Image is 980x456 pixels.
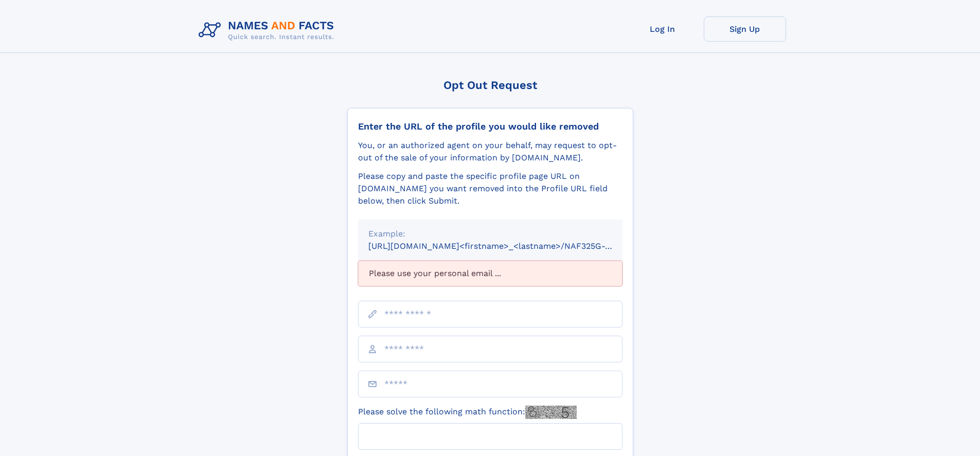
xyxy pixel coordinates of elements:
label: Please solve the following math function: [358,406,577,419]
div: Enter the URL of the profile you would like removed [358,121,622,132]
a: Log In [621,16,704,42]
div: Example: [368,228,612,240]
img: Logo Names and Facts [194,16,343,44]
a: Sign Up [704,16,786,42]
small: [URL][DOMAIN_NAME]<firstname>_<lastname>/NAF325G-xxxxxxxx [368,241,642,251]
div: Please copy and paste the specific profile page URL on [DOMAIN_NAME] you want removed into the Pr... [358,170,622,207]
div: Please use your personal email ... [358,261,622,286]
div: Opt Out Request [347,79,633,92]
div: You, or an authorized agent on your behalf, may request to opt-out of the sale of your informatio... [358,139,622,164]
